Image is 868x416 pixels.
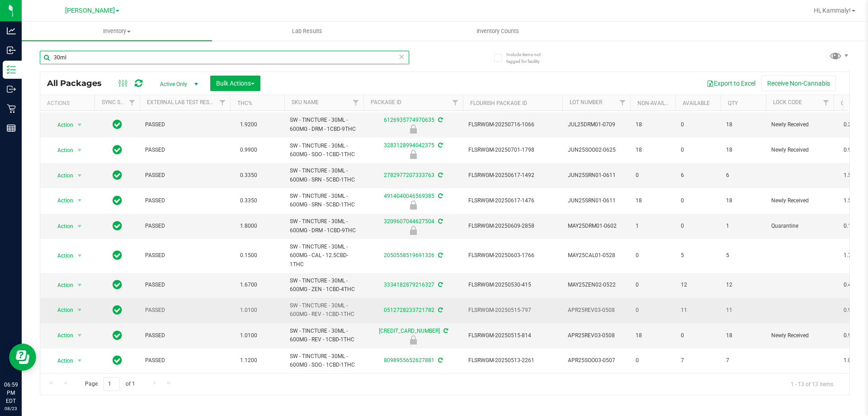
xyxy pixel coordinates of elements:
span: Action [49,144,74,157]
span: APR25SOO03-0507 [568,356,625,365]
a: Filter [349,95,363,110]
inline-svg: Inbound [7,46,16,55]
span: 1.6700 [236,278,262,292]
span: 0 [681,196,715,205]
span: 12 [726,281,760,289]
a: Inventory Counts [402,22,593,41]
span: Hi, Kammaly! [814,7,851,14]
span: APR25REV03-0508 [568,306,625,315]
span: Sync from Compliance System [437,142,443,148]
span: 0.4140 [839,278,865,292]
span: Sync from Compliance System [437,193,443,199]
span: Action [49,220,74,233]
span: 0.9540 [839,143,865,157]
span: 18 [726,146,760,154]
span: SW - TINCTURE - 30ML - 600MG - CAL - 12.5CBD-1THC [290,243,358,269]
span: Bulk Actions [216,80,255,87]
span: APR25REV03-0508 [568,331,625,340]
span: Action [49,304,74,316]
span: Action [49,169,74,182]
span: Inventory Counts [464,27,531,35]
a: 2050558519691326 [384,252,434,258]
span: Sync from Compliance System [437,172,443,178]
span: FLSRWGM-20250609-2858 [468,222,557,230]
span: In Sync [113,304,122,316]
span: JUN25SOO02-0625 [568,146,625,154]
span: 5 [681,251,715,260]
span: 0 [681,146,715,154]
span: 0 [636,306,670,315]
span: In Sync [113,354,122,367]
button: Export to Excel [701,76,761,91]
p: 06:59 PM EDT [4,381,18,405]
span: 1.9200 [236,118,262,131]
span: 1.0500 [839,354,865,367]
span: PASSED [145,306,225,315]
span: 18 [726,331,760,340]
span: In Sync [113,118,122,131]
input: Search Package ID, Item Name, SKU, Lot or Part Number... [40,51,409,64]
span: Quarantine [771,222,828,230]
span: select [74,249,85,262]
span: Newly Received [771,146,828,154]
span: 0.9330 [839,304,865,317]
a: 4914040046569385 [384,193,434,199]
span: 11 [726,306,760,315]
span: FLSRWGM-20250513-2261 [468,356,557,365]
a: Qty [728,100,738,106]
span: 18 [636,146,670,154]
span: 0.3350 [236,169,262,182]
span: PASSED [145,251,225,260]
a: Lot Number [570,99,602,105]
span: 18 [636,196,670,205]
span: Action [49,354,74,367]
span: PASSED [145,331,225,340]
span: select [74,304,85,316]
span: Lab Results [280,27,335,35]
span: SW - TINCTURE - 30ML - 600MG - REV - 1CBD-1THC [290,301,358,319]
a: [CREDIT_CARD_NUMBER] [379,328,440,334]
span: 1.0100 [236,304,262,317]
span: 0 [681,222,715,230]
span: 18 [726,196,760,205]
span: MAY25ZEN02-0522 [568,281,625,289]
span: PASSED [145,171,225,180]
span: Sync from Compliance System [437,357,443,363]
a: 6126935774970635 [384,117,434,123]
span: 0 [681,331,715,340]
span: FLSRWGM-20250530-415 [468,281,557,289]
a: 3334182879216327 [384,282,434,288]
span: JUN25SRN01-0611 [568,171,625,180]
a: 3209607044627504 [384,218,434,225]
span: 7 [681,356,715,365]
inline-svg: Inventory [7,65,16,74]
span: select [74,279,85,292]
span: FLSRWGM-20250515-814 [468,331,557,340]
span: 6 [681,171,715,180]
span: Sync from Compliance System [437,252,443,258]
span: All Packages [47,78,111,88]
span: select [74,169,85,182]
span: 1.0100 [236,329,262,342]
span: select [74,329,85,342]
span: FLSRWGM-20250716-1066 [468,120,557,129]
a: Flourish Package ID [470,100,527,106]
span: 0.9330 [839,329,865,342]
inline-svg: Outbound [7,85,16,94]
a: 2782977207333763 [384,172,434,178]
a: THC% [237,100,252,106]
a: Filter [448,95,463,110]
inline-svg: Analytics [7,26,16,35]
span: PASSED [145,356,225,365]
span: 0.1500 [236,249,262,262]
span: 0.3350 [236,194,262,207]
span: JUL25DRM01-0709 [568,120,625,129]
span: SW - TINCTURE - 30ML - 600MG - DRM - 1CBD-9THC [290,116,358,133]
span: 1 - 13 of 13 items [783,377,840,391]
iframe: Resource center [9,344,36,371]
span: 0.2080 [839,118,865,131]
span: 0.1910 [839,220,865,233]
span: PASSED [145,196,225,205]
span: PASSED [145,222,225,230]
span: 7 [726,356,760,365]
